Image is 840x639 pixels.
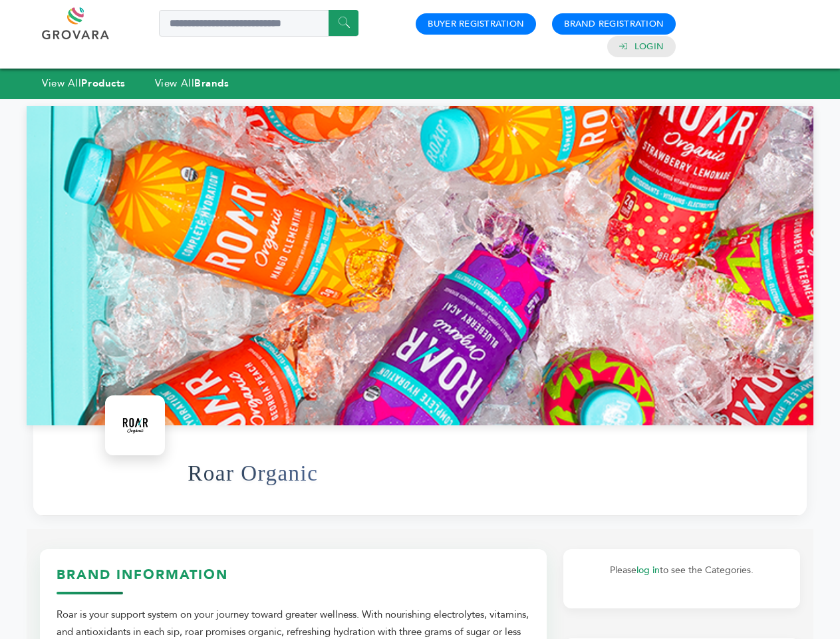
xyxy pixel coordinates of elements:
a: View AllBrands [155,77,229,90]
p: Please to see the Categories. [577,562,787,578]
strong: Brands [194,77,229,90]
h3: Brand Information [57,566,530,594]
img: Roar Organic Logo [108,399,162,452]
a: Buyer Registration [428,18,524,30]
strong: Products [81,77,125,90]
a: Brand Registration [564,18,664,30]
a: log in [636,564,660,576]
h1: Roar Organic [188,441,318,506]
a: Login [634,41,664,53]
input: Search a product or brand... [159,10,358,37]
a: View AllProducts [42,77,126,90]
